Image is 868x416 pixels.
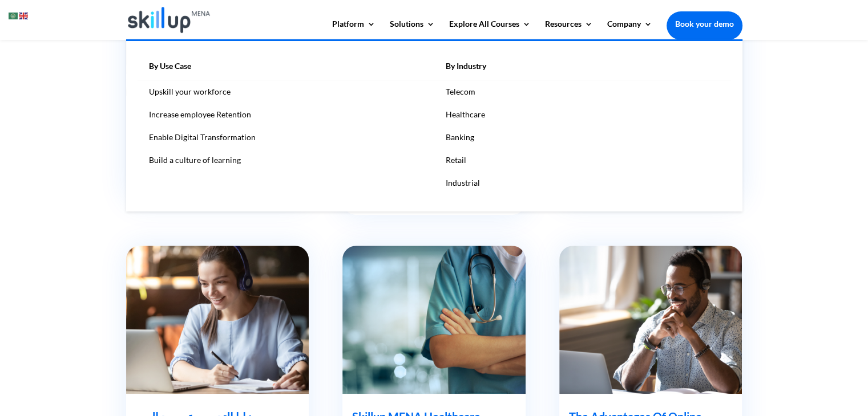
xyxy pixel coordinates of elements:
[545,20,593,39] a: Resources
[434,172,731,194] a: Industrial
[19,13,28,19] img: en
[434,126,731,149] a: Banking
[811,361,868,416] iframe: Chat Widget
[342,246,525,394] img: Infographic-Skillup MENA Healthcare Industry EditionSkillup MENA Healthcare Industry Edition
[449,20,531,39] a: Explore All Courses
[434,80,731,103] a: Telecom
[9,13,18,19] img: ar
[332,20,376,39] a: Platform
[559,246,742,394] img: The Advantages Of Online Learning Today- Infographic
[128,7,211,33] img: Skillup Mena
[138,126,434,149] a: Enable Digital Transformation
[19,9,29,21] a: English
[434,58,731,80] a: By Industry
[390,20,435,39] a: Solutions
[138,80,434,103] a: Upskill your workforce
[9,9,19,21] a: Arabic
[138,58,434,80] a: By Use Case
[434,149,731,172] a: Retail
[607,20,652,39] a: Company
[138,149,434,172] a: Build a culture of learning
[138,103,434,126] a: Increase employee Retention
[667,11,742,36] a: Book your demo
[126,246,309,394] img: Rectangle 2747 (2)
[434,103,731,126] a: Healthcare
